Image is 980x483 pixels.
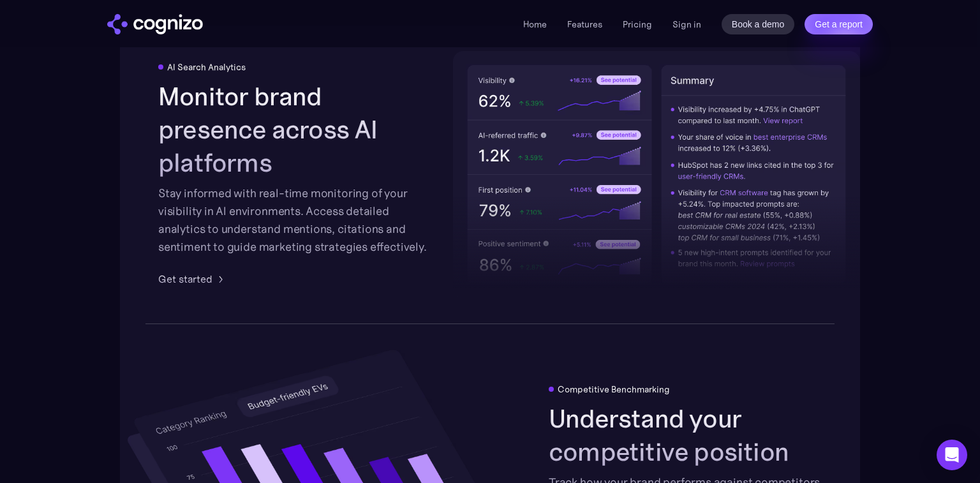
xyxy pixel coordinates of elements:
[158,80,431,179] h2: Monitor brand presence across AI platforms
[523,19,547,30] a: Home
[672,17,701,32] a: Sign in
[549,402,822,468] h2: Understand your competitive position
[722,14,795,34] a: Book a demo
[167,62,246,72] div: AI Search Analytics
[558,384,670,394] div: Competitive Benchmarking
[453,51,860,298] img: AI visibility metrics performance insights
[623,19,652,30] a: Pricing
[567,19,602,30] a: Features
[158,271,228,286] a: Get started
[107,14,203,34] a: home
[107,14,203,34] img: cognizo logo
[158,184,431,256] div: Stay informed with real-time monitoring of your visibility in AI environments. Access detailed an...
[937,440,967,470] div: Open Intercom Messenger
[805,14,873,34] a: Get a report
[158,271,212,286] div: Get started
